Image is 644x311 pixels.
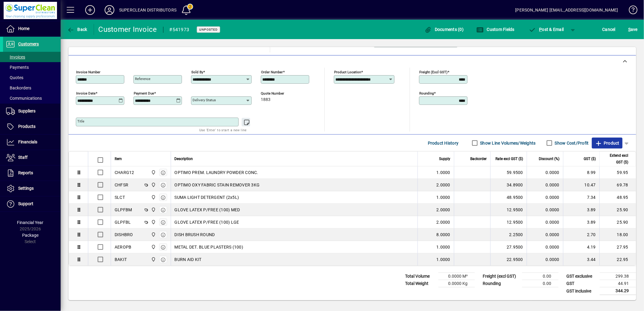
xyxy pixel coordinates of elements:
[627,24,639,35] button: Save
[3,83,61,93] a: Backorders
[3,62,61,72] a: Payments
[18,155,28,160] span: Staff
[17,220,44,225] span: Financial Year
[475,24,516,35] button: Custom Fields
[563,166,599,179] td: 8.99
[149,219,156,226] span: Superclean Distributors
[437,244,451,250] span: 1.0000
[527,166,563,179] td: 0.0000
[18,170,33,175] span: Reports
[628,27,631,32] span: S
[175,169,258,176] span: OPTIMO PREM. LAUNDRY POWDER CONC.
[18,186,34,191] span: Settings
[175,182,260,188] span: OPTIMO OXY FABRIC STAIN REMOVER 3KG
[3,181,61,196] a: Settings
[6,85,31,90] span: Backorders
[601,24,617,35] button: Cancel
[3,104,61,119] a: Suppliers
[592,138,622,149] button: Product
[115,232,133,238] div: DISHBRO
[563,216,599,229] td: 3.89
[424,27,464,32] span: Documents (0)
[599,253,636,266] td: 22.95
[470,155,487,162] span: Backorder
[134,91,154,95] mat-label: Payment due
[191,70,203,74] mat-label: Sold by
[402,273,438,280] td: Total Volume
[149,231,156,238] span: Superclean Distributors
[199,28,218,32] span: Unposted
[6,55,25,59] span: Invoices
[18,42,39,46] span: Customers
[76,91,96,95] mat-label: Invoice date
[175,219,239,225] span: GLOVE LATEX P/FREE (100) LGE
[479,140,536,146] label: Show Line Volumes/Weights
[563,253,599,266] td: 3.44
[80,5,100,15] button: Add
[175,244,243,250] span: METAL DET. BLUE PLASTERS (100)
[437,232,451,238] span: 8.0000
[494,194,523,200] div: 48.9500
[3,93,61,103] a: Communications
[527,241,563,253] td: 0.0000
[539,27,542,32] span: P
[527,216,563,229] td: 0.0000
[115,256,127,263] div: BAKIT
[419,70,448,74] mat-label: Freight (excl GST)
[494,256,523,263] div: 22.9500
[600,287,636,295] td: 344.29
[437,219,451,225] span: 2.0000
[437,169,451,176] span: 1.0000
[18,124,35,129] span: Products
[77,119,84,123] mat-label: Title
[600,280,636,287] td: 44.91
[149,256,156,263] span: Superclean Distributors
[22,233,39,238] span: Package
[602,25,616,34] span: Cancel
[115,169,134,176] div: CHARG12
[480,280,522,287] td: Rounding
[539,155,559,162] span: Discount (%)
[3,72,61,83] a: Quotes
[476,27,515,32] span: Custom Fields
[115,244,132,250] div: AEROPB
[584,155,596,162] span: GST ($)
[494,207,523,213] div: 12.9500
[119,5,176,15] div: SUPERCLEAN DISTRIBUTORS
[61,24,94,35] app-page-header-button: Back
[522,280,558,287] td: 0.00
[135,77,150,81] mat-label: Reference
[563,191,599,204] td: 7.34
[18,26,29,31] span: Home
[193,98,216,102] mat-label: Delivery status
[65,24,89,35] button: Back
[526,24,567,35] button: Post & Email
[563,280,600,287] td: GST
[624,1,636,21] a: Knowledge Base
[437,194,451,200] span: 1.0000
[3,52,61,62] a: Invoices
[599,229,636,241] td: 18.00
[599,216,636,229] td: 25.90
[261,97,270,102] span: 1883
[494,232,523,238] div: 2.2500
[175,155,193,162] span: Description
[595,138,619,148] span: Product
[115,207,132,213] div: GLPFBM
[6,65,29,70] span: Payments
[428,138,459,148] span: Product History
[439,155,450,162] span: Supply
[149,244,156,250] span: Superclean Distributors
[438,280,475,287] td: 0.0000 Kg
[494,244,523,250] div: 27.9500
[437,182,451,188] span: 2.0000
[18,109,35,113] span: Suppliers
[199,126,247,133] mat-hint: Use 'Enter' to start a new line
[599,204,636,216] td: 25.90
[115,155,122,162] span: Item
[149,206,156,213] span: Superclean Distributors
[563,287,600,295] td: GST inclusive
[115,219,131,225] div: GLPFBL
[149,169,156,176] span: Superclean Distributors
[563,204,599,216] td: 3.89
